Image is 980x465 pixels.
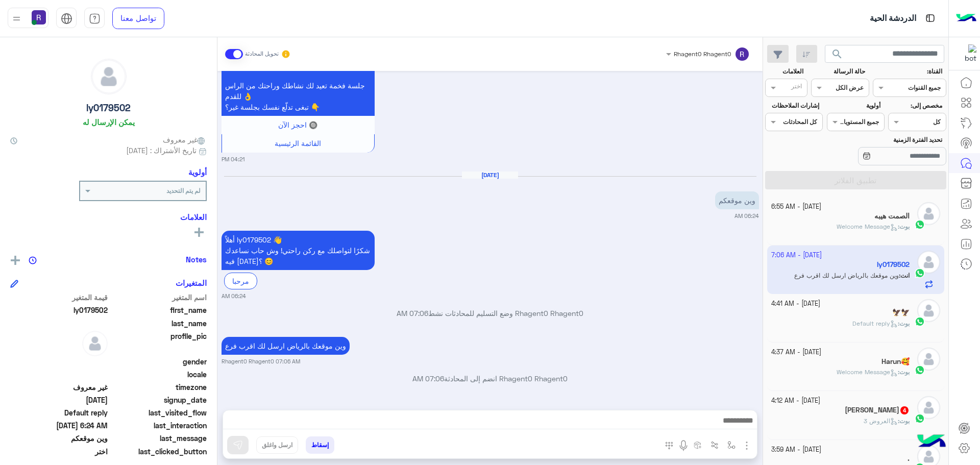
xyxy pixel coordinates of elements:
[771,396,820,406] small: [DATE] - 4:12 AM
[899,223,910,230] span: بوت
[674,50,731,58] span: Rhagent0 Rhagent0
[112,8,164,29] a: تواصل معنا
[694,441,702,449] img: create order
[958,44,976,63] img: 322853014244696
[706,436,723,453] button: Trigger scenario
[914,424,949,460] img: hulul-logo.png
[899,320,910,327] span: بوت
[397,309,428,317] span: 07:06 AM
[915,219,925,230] img: WhatsApp
[917,202,940,225] img: defaultAdmin.png
[837,223,898,230] span: Welcome Message
[813,67,865,76] label: حالة الرسالة
[915,413,925,424] img: WhatsApp
[899,417,910,425] span: بوت
[462,172,518,179] h6: [DATE]
[825,45,850,67] button: search
[771,202,821,212] small: [DATE] - 6:55 AM
[874,67,943,76] label: القناة:
[110,420,207,431] span: last_interaction
[956,8,976,29] img: Logo
[890,101,942,110] label: مخصص إلى:
[917,396,940,419] img: defaultAdmin.png
[188,167,207,177] h6: أولوية
[915,365,925,375] img: WhatsApp
[741,439,753,452] img: send attachment
[771,299,820,309] small: [DATE] - 4:41 AM
[32,10,46,25] img: userImage
[892,308,910,317] h5: 🦅🦅
[233,440,243,450] img: send message
[828,135,942,144] label: تحديد الفترة الزمنية
[917,348,940,371] img: defaultAdmin.png
[874,212,910,221] h5: الصمت هيبه
[765,171,946,189] button: تطبيق الفلاتر
[915,316,925,327] img: WhatsApp
[82,331,108,356] img: defaultAdmin.png
[245,50,279,58] small: تحويل المحادثة
[881,357,910,366] h5: Harun🥰
[110,292,207,303] span: اسم المتغير
[83,117,135,127] h6: يمكن الإرسال له
[917,299,940,322] img: defaultAdmin.png
[864,417,898,425] span: العروض 3
[10,12,23,25] img: profile
[771,348,821,357] small: [DATE] - 4:37 AM
[870,12,916,26] p: الدردشة الحية
[222,155,245,163] small: 04:21 PM
[110,433,207,444] span: last_message
[11,256,20,265] img: add
[10,305,108,315] span: ly0179502
[677,439,690,452] img: send voice note
[163,134,207,145] span: غير معروف
[710,441,719,449] img: Trigger scenario
[110,356,207,367] span: gender
[828,101,880,110] label: أولوية
[306,436,334,454] button: إسقاط
[10,292,108,303] span: قيمة المتغير
[222,373,759,384] p: Rhagent0 Rhagent0 انضم إلى المحادثة
[10,433,108,444] span: وين موقعكم
[110,305,207,315] span: first_name
[898,417,910,425] b: :
[278,120,317,129] span: 🔘 احجز الآن
[61,13,72,25] img: tab
[84,8,105,29] a: tab
[222,357,300,365] small: Rhagent0 Rhagent0 07:06 AM
[86,102,131,114] h5: ly0179502
[222,231,375,270] p: 29/9/2025, 6:24 AM
[110,446,207,457] span: last_clicked_button
[852,320,898,327] span: Default reply
[29,256,37,264] img: notes
[186,255,207,264] h6: Notes
[734,212,759,220] small: 06:24 AM
[766,67,803,76] label: العلامات
[791,82,803,93] div: اختر
[10,446,108,457] span: اختر
[690,436,706,453] button: create order
[898,320,910,327] b: :
[110,318,207,329] span: last_name
[256,436,298,454] button: ارسل واغلق
[10,212,207,222] h6: العلامات
[412,374,444,383] span: 07:06 AM
[727,441,736,449] img: select flow
[766,101,819,110] label: إشارات الملاحظات
[10,356,108,367] span: null
[110,369,207,380] span: locale
[665,442,673,450] img: make a call
[166,187,201,194] b: لم يتم التحديد
[110,382,207,393] span: timezone
[924,12,937,25] img: tab
[899,368,910,376] span: بوت
[837,368,898,376] span: Welcome Message
[176,278,207,287] h6: المتغيرات
[898,223,910,230] b: :
[91,59,126,94] img: defaultAdmin.png
[908,454,910,463] h5: .
[10,407,108,418] span: Default reply
[222,292,246,300] small: 06:24 AM
[10,395,108,405] span: 2025-06-20T13:19:55.667Z
[900,406,909,414] span: 4
[723,436,740,453] button: select flow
